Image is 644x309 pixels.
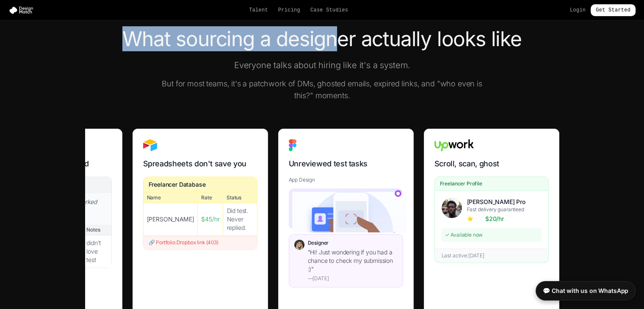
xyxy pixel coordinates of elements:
div: Notes [83,225,111,235]
div: Fast delivery guaranteed [467,206,542,213]
div: — [DATE] [308,275,398,282]
h3: Scroll, scan, ghost [434,158,549,170]
span: $20/hr [485,215,504,223]
div: didn't love test [83,235,111,268]
span: ✓ Available now [445,232,483,238]
div: 🔗 Portfolio: Dropbox link (403) [144,235,257,249]
img: Upwork [434,139,474,151]
h3: Spreadsheets don't save you [143,158,257,170]
a: Talent [249,7,268,14]
div: Designer [308,240,398,246]
td: [PERSON_NAME] [144,203,198,236]
td: $45/hr [198,203,223,236]
img: Design Match [8,6,37,14]
a: 💬 Chat with us on WhatsApp [536,281,636,301]
th: Rate [198,193,223,203]
h3: Unreviewed test tasks [289,158,403,170]
img: Airtable [143,139,157,151]
div: Freelancer Database [149,180,206,189]
td: Did test. Never replied. [223,203,257,236]
a: Login [570,7,586,14]
span: ⭐ 4.2 [467,215,482,222]
h2: What sourcing a designer actually looks like [85,29,559,49]
img: Darrel UX Pro [442,198,462,218]
th: Status [223,193,257,203]
p: Everyone talks about hiring like it's a system. [160,59,485,71]
p: But for most teams, it's a patchwork of DMs, ghosted emails, expired links, and "who even is this... [160,78,485,102]
span: Freelancer Profile [440,180,482,187]
div: " Hi! Just wondering if you had a chance to check my submission :) " [308,248,398,273]
span: App Design [289,177,315,183]
a: Get Started [591,4,636,16]
div: [PERSON_NAME] Pro [467,198,542,206]
a: Case Studies [310,7,348,14]
img: Designer [294,240,304,250]
div: Last active: [DATE] [442,252,542,259]
th: Name [144,193,198,203]
img: Figma [289,139,297,151]
a: Pricing [278,7,300,14]
img: Mobile app design [292,192,406,232]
